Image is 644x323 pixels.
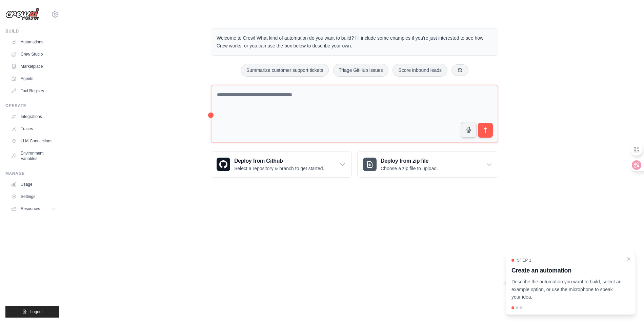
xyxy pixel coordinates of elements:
[234,157,324,165] h3: Deploy from Github
[8,85,59,96] a: Tool Registry
[381,165,438,172] p: Choose a zip file to upload.
[333,64,388,77] button: Triage GitHub issues
[511,266,622,275] h3: Create an automation
[217,34,492,50] p: Welcome to Crew! What kind of automation do you want to build? I'll include some examples if you'...
[5,28,59,34] div: Build
[8,111,59,122] a: Integrations
[241,64,329,77] button: Summarize customer support tickets
[511,278,622,301] p: Describe the automation you want to build, select an example option, or use the microphone to spe...
[393,64,447,77] button: Score inbound leads
[8,148,59,164] a: Environment Variables
[5,306,59,318] button: Logout
[8,49,59,60] a: Crew Studio
[8,136,59,146] a: LLM Connections
[8,37,59,47] a: Automations
[8,179,59,190] a: Usage
[8,123,59,134] a: Traces
[234,165,324,172] p: Select a repository & branch to get started.
[8,203,59,214] button: Resources
[8,73,59,84] a: Agents
[517,258,531,263] span: Step 1
[21,206,40,211] span: Resources
[5,8,39,21] img: Logo
[5,103,59,108] div: Operate
[8,61,59,72] a: Marketplace
[626,256,631,262] button: Close walkthrough
[8,191,59,202] a: Settings
[381,157,438,165] h3: Deploy from zip file
[30,309,43,315] span: Logout
[5,171,59,176] div: Manage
